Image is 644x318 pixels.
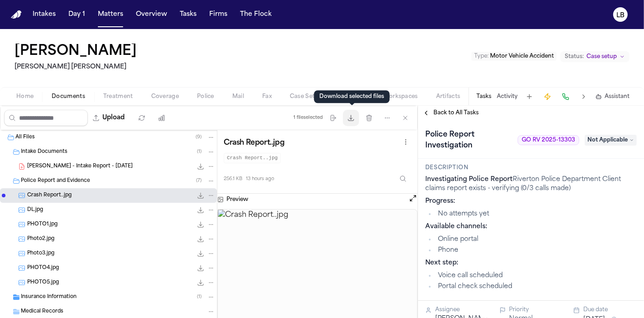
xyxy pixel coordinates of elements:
button: Edit Type: Motor Vehicle Accident [471,52,557,61]
button: Inspect [395,171,411,187]
button: Download S. Doerr - Intake Report - 8.18.25 [196,162,205,171]
h3: Crash Report..jpg [224,138,284,147]
span: GO RV 2025-13303 [518,135,579,145]
span: PHOTO1.jpg [27,221,58,229]
span: Type : [474,54,489,59]
button: Download PHOTO4.jpg [196,264,205,273]
span: Case Setup [290,93,322,100]
span: Artifacts [436,93,461,100]
span: Mail [232,93,244,100]
span: ( 9 ) [196,135,202,140]
button: Upload [88,110,130,126]
div: Download selected files [314,90,389,103]
a: Home [11,10,22,19]
h3: Description [425,164,637,171]
button: Download Photo2.jpg [196,235,205,244]
button: Overview [132,6,171,23]
button: Open preview [409,194,418,205]
li: Online portal [435,235,637,244]
button: Tasks [476,93,491,100]
button: Edit matter name [14,44,137,60]
span: 13 hours ago [246,176,274,182]
button: Add Task [523,90,536,103]
button: Download PHOTO5.jpg [196,278,205,287]
p: Riverton Police Department Client claims report exists - verifying (0/3 calls made) [425,175,637,193]
span: Police Report and Evidence [21,177,90,185]
div: 1 file selected [293,115,323,121]
span: All Files [15,134,35,142]
div: Assignee [435,306,489,313]
span: ( 7 ) [196,178,202,183]
button: Assistant [596,93,630,100]
span: Home [16,93,34,100]
li: Portal check scheduled [435,282,637,291]
span: Insurance Information [21,294,77,301]
button: Make a Call [559,90,572,103]
span: Motor Vehicle Accident [490,54,554,59]
span: Photo3.jpg [27,250,54,258]
button: Back to All Tasks [418,109,483,117]
button: Download DL.jpg [196,205,205,215]
span: Fax [262,93,272,100]
button: Activity [497,93,518,100]
button: Matters [94,6,127,23]
h2: [PERSON_NAME] [PERSON_NAME] [14,62,140,73]
button: Firms [206,6,231,23]
li: No attempts yet [435,210,637,219]
span: Assistant [605,93,630,100]
span: Back to All Tasks [433,109,479,117]
li: Voice call scheduled [435,271,637,280]
li: Phone [435,246,637,255]
button: Change status from Case setup [560,51,630,62]
strong: Investigating Police Report [425,176,513,183]
div: Due date [583,306,637,313]
button: Download PHOTO1.jpg [196,220,205,229]
span: Intake Documents [21,148,67,156]
img: Finch Logo [11,10,22,19]
span: ( 1 ) [197,149,202,154]
code: Crash Report..jpg [224,153,281,163]
button: Open preview [409,194,418,203]
span: PHOTO4.jpg [27,264,59,272]
span: Crash Report..jpg [27,192,72,200]
span: ( 1 ) [197,294,202,299]
button: The Flock [236,6,275,23]
span: Status: [565,53,584,60]
span: Photo2.jpg [27,235,54,243]
button: Download Crash Report..jpg [196,191,205,200]
div: Priority [509,306,563,313]
h3: Preview [226,196,248,203]
span: Case setup [586,53,617,60]
span: Coverage [151,93,179,100]
span: Documents [52,93,85,100]
span: [PERSON_NAME] - Intake Report - [DATE] [27,163,133,171]
input: Search files [4,110,88,126]
button: Day 1 [65,6,89,23]
strong: Progress: [425,198,455,205]
span: 256.1 KB [224,176,242,182]
button: Download Photo3.jpg [196,249,205,258]
span: Medical Records [21,308,63,316]
span: Police [197,93,214,100]
span: Workspaces [383,93,418,100]
button: Tasks [176,6,200,23]
h1: [PERSON_NAME] [14,44,137,60]
h1: Police Report Investigation [422,127,514,153]
span: Not Applicable [585,135,637,146]
span: Treatment [103,93,133,100]
strong: Next step: [425,259,458,266]
button: Create Immediate Task [541,90,554,103]
button: Intakes [29,6,59,23]
strong: Available channels: [425,223,487,230]
span: DL.jpg [27,206,43,214]
span: PHOTO5.jpg [27,279,59,287]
